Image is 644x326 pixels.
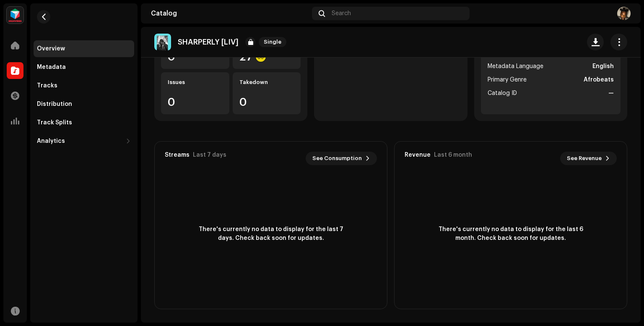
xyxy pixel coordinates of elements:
[34,77,134,94] re-m-nav-item: Tracks
[34,59,134,76] re-m-nav-item: Metadata
[617,7,631,20] img: cc89f9d3-9374-4ae0-a074-51ea49802fbb
[151,10,309,17] div: Catalog
[405,152,431,158] div: Revenue
[154,34,171,50] img: 0b610fe7-f787-4ac3-a3ce-28fedddd4baf
[34,114,134,131] re-m-nav-item: Track Splits
[34,40,134,57] re-m-nav-item: Overview
[37,82,57,89] div: Tracks
[34,96,134,113] re-m-nav-item: Distribution
[560,152,617,165] button: See Revenue
[193,152,226,158] div: Last 7 days
[434,152,472,158] div: Last 6 month
[259,37,286,47] span: Single
[37,101,72,108] div: Distribution
[37,138,65,145] div: Analytics
[37,64,66,71] div: Metadata
[312,150,362,167] span: See Consumption
[306,152,377,165] button: See Consumption
[567,150,602,167] span: See Revenue
[7,7,23,24] img: feab3aad-9b62-475c-8caf-26f15a9573ee
[332,10,351,17] span: Search
[195,225,346,243] span: There's currently no data to display for the last 7 days. Check back soon for updates.
[34,133,134,150] re-m-nav-dropdown: Analytics
[37,119,72,126] div: Track Splits
[178,38,239,47] p: SHARPERLY [LIV]
[37,45,65,52] div: Overview
[435,225,586,243] span: There's currently no data to display for the last 6 month. Check back soon for updates.
[165,152,190,158] div: Streams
